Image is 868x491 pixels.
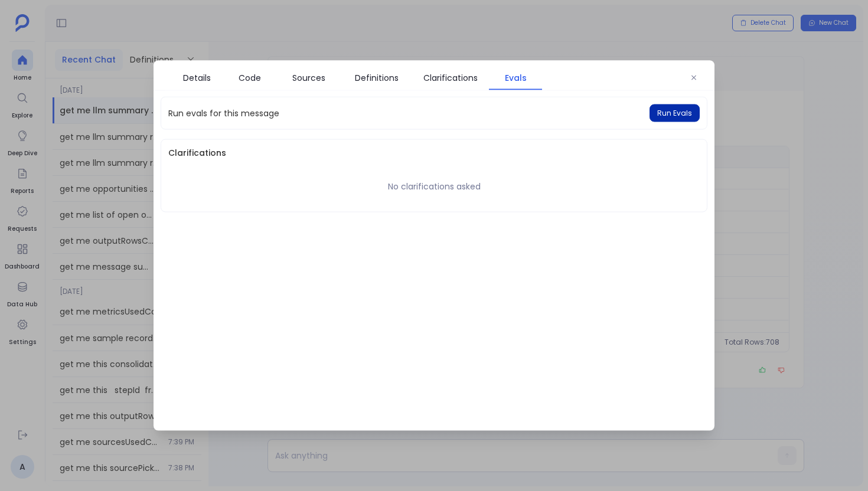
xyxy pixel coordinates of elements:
button: Run Evals [650,104,700,122]
span: Details [183,71,211,84]
span: Code [239,71,261,84]
span: Run Evals [657,109,692,118]
span: Clarifications [168,147,700,159]
span: Run evals for this message [168,107,279,119]
span: Evals [505,71,527,84]
span: Clarifications [423,71,478,84]
span: Sources [292,71,325,84]
div: No clarifications asked [388,181,481,193]
span: Definitions [355,71,399,84]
